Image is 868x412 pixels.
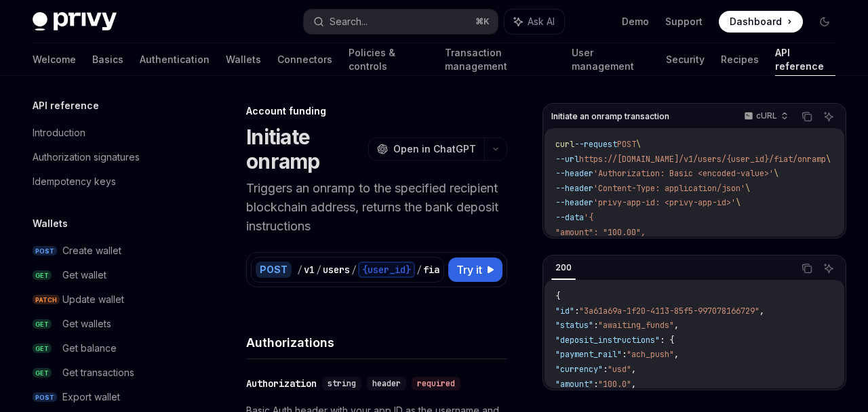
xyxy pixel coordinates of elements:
a: Transaction management [445,43,555,76]
span: header [372,378,401,389]
div: Search... [330,14,368,30]
h5: Wallets [33,215,68,232]
div: Authorization signatures [33,149,140,165]
span: \ [745,183,750,194]
div: / [297,263,302,276]
p: Triggers an onramp to the specified recipient blockchain address, returns the bank deposit instru... [246,179,507,236]
span: : [603,364,608,375]
span: 'privy-app-id: <privy-app-id>' [593,197,736,208]
div: Get wallets [62,316,111,332]
a: Authentication [140,43,210,76]
span: : { [660,335,674,346]
a: Support [665,15,703,28]
div: Get transactions [62,365,134,381]
button: Copy the contents from the code block [798,108,816,125]
span: , [674,320,679,331]
span: 'Content-Type: application/json' [593,183,745,194]
span: GET [33,270,52,281]
span: 'Authorization: Basic <encoded-value>' [593,168,774,179]
a: GETGet balance [22,336,195,360]
a: Security [666,43,705,76]
span: Open in ChatGPT [393,142,476,156]
span: GET [33,368,52,378]
span: : [574,306,579,316]
span: \ [826,154,831,165]
span: GET [33,319,52,329]
a: Introduction [22,121,195,145]
div: v1 [304,263,315,276]
span: --request [574,139,617,150]
p: cURL [756,110,777,121]
a: POSTCreate wallet [22,239,195,263]
span: "amount": "100.00", [555,227,646,238]
span: --header [555,197,593,208]
a: GETGet transactions [22,360,195,385]
span: POST [33,246,57,256]
span: '{ [584,212,593,223]
a: API reference [775,43,835,76]
a: Policies & controls [349,43,429,76]
div: Get wallet [62,267,106,283]
div: 200 [551,260,576,276]
a: PATCHUpdate wallet [22,287,195,312]
button: Ask AI [820,108,837,125]
div: Get balance [62,340,117,356]
a: Dashboard [719,11,803,33]
span: : [622,349,627,360]
div: fiat [423,263,445,276]
span: { [555,291,560,302]
span: string [328,378,356,389]
div: Update wallet [62,291,124,308]
span: --header [555,168,593,179]
a: GETGet wallets [22,312,195,336]
a: Recipes [721,43,759,76]
span: PATCH [33,295,60,305]
h5: API reference [33,98,99,114]
div: Create wallet [62,243,121,259]
div: / [416,263,422,276]
a: User management [572,43,650,76]
a: POSTExport wallet [22,385,195,409]
div: users [323,263,350,276]
span: \ [636,139,641,150]
span: "deposit_instructions" [555,335,660,346]
span: Try it [456,262,482,278]
button: Try it [448,257,502,282]
span: --header [555,183,593,194]
span: "ach_push" [627,349,674,360]
span: "currency" [555,364,603,375]
a: GETGet wallet [22,263,195,287]
button: Copy the contents from the code block [798,260,816,277]
span: \ [774,168,778,179]
div: Account funding [246,104,507,118]
div: {user_id} [358,262,415,278]
span: ⌘ K [475,16,490,27]
a: Welcome [33,43,76,76]
div: / [351,263,357,276]
span: "status" [555,320,593,331]
span: Initiate an onramp transaction [551,111,669,122]
div: / [316,263,321,276]
span: --data [555,212,584,223]
div: Idempotency keys [33,173,116,190]
span: "usd" [608,364,631,375]
span: "payment_rail" [555,349,622,360]
button: cURL [736,105,794,128]
span: "awaiting_funds" [598,320,674,331]
a: Authorization signatures [22,145,195,169]
span: \ [736,197,741,208]
button: Open in ChatGPT [368,138,484,161]
a: Idempotency keys [22,169,195,194]
span: , [759,306,764,316]
span: curl [555,139,574,150]
div: required [412,377,460,390]
span: "3a61a69a-1f20-4113-85f5-997078166729" [579,306,759,316]
a: Basics [92,43,123,76]
span: GET [33,344,52,354]
span: POST [617,139,636,150]
img: dark logo [33,12,117,31]
span: , [674,349,679,360]
span: --url [555,154,579,165]
span: : [593,379,598,390]
button: Toggle dark mode [814,11,835,33]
